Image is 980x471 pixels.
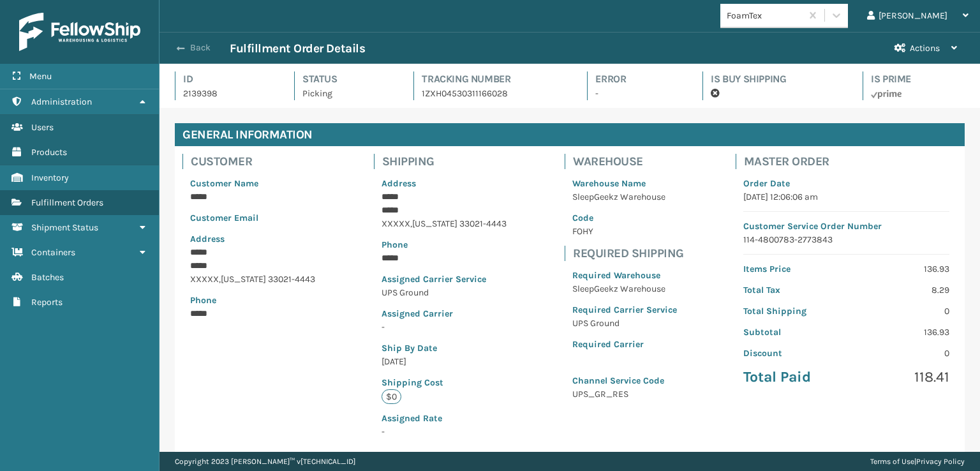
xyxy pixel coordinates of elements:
span: [US_STATE] [412,218,457,229]
span: Inventory [31,172,69,183]
p: Required Carrier Service [572,303,677,317]
span: Address [382,178,416,189]
p: $0 [382,389,401,404]
p: Shipping Cost [382,376,507,389]
span: , [410,218,412,229]
p: SleepGeekz Warehouse [572,190,677,204]
span: Fulfillment Orders [31,197,103,208]
h4: Error [595,71,679,87]
h4: Status [302,71,391,87]
h4: Is Prime [871,71,965,87]
p: Copyright 2023 [PERSON_NAME]™ v [TECHNICAL_ID] [175,452,355,471]
p: Customer Email [190,211,315,225]
div: FoamTex [727,9,803,22]
p: Items Price [743,262,839,276]
span: XXXXX [190,274,219,285]
p: [DATE] 12:06:06 am [743,190,949,204]
p: Discount [743,347,839,360]
p: 118.41 [854,368,949,387]
p: 8.29 [854,283,949,297]
span: 33021-4443 [459,218,507,229]
p: UPS Ground [572,317,677,330]
p: Total Shipping [743,304,839,318]
h4: Customer [191,154,323,169]
p: Required Warehouse [572,269,677,282]
p: 0 [854,347,949,360]
p: SleepGeekz Warehouse [572,282,677,295]
p: 136.93 [854,325,949,339]
span: XXXXX [382,218,410,229]
a: Terms of Use [870,457,914,466]
img: logo [19,13,140,51]
span: Products [31,147,67,158]
p: Total Paid [743,368,839,387]
span: Address [190,234,225,244]
p: - [382,320,507,334]
p: Ship By Date [382,341,507,355]
a: Privacy Policy [916,457,965,466]
div: | [870,452,965,471]
button: Back [171,42,230,54]
span: 33021-4443 [268,274,315,285]
p: Subtotal [743,325,839,339]
p: Assigned Carrier [382,307,507,320]
p: Assigned Carrier Service [382,273,507,286]
p: Phone [190,294,315,307]
p: Assigned Rate [382,412,507,425]
p: FOHY [572,225,677,238]
span: Shipment Status [31,222,98,233]
p: Required Carrier [572,338,677,351]
p: 136.93 [854,262,949,276]
p: Customer Service Order Number [743,220,949,233]
span: [US_STATE] [221,274,266,285]
p: UPS Ground [382,286,507,299]
p: Order Date [743,177,949,190]
span: Reports [31,297,63,308]
h4: Is Buy Shipping [711,71,840,87]
p: 114-4800783-2773843 [743,233,949,246]
h4: General Information [175,123,965,146]
p: Total Tax [743,283,839,297]
p: - [595,87,679,100]
span: Batches [31,272,64,283]
p: - [382,425,507,438]
p: 0 [854,304,949,318]
span: Menu [29,71,52,82]
p: Customer Name [190,177,315,190]
h4: Tracking Number [422,71,564,87]
p: Picking [302,87,391,100]
p: UPS_GR_RES [572,387,677,401]
span: , [219,274,221,285]
button: Actions [883,33,969,64]
p: Phone [382,238,507,251]
span: Actions [910,43,940,54]
h4: Required Shipping [573,246,685,261]
h3: Fulfillment Order Details [230,41,365,56]
p: [DATE] [382,355,507,368]
p: Channel Service Code [572,374,677,387]
h4: Warehouse [573,154,685,169]
h4: Shipping [382,154,514,169]
span: Administration [31,96,92,107]
span: Containers [31,247,75,258]
p: 1ZXH04530311166028 [422,87,564,100]
h4: Master Order [744,154,957,169]
span: Users [31,122,54,133]
p: Warehouse Name [572,177,677,190]
h4: Id [183,71,271,87]
p: 2139398 [183,87,271,100]
p: Code [572,211,677,225]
